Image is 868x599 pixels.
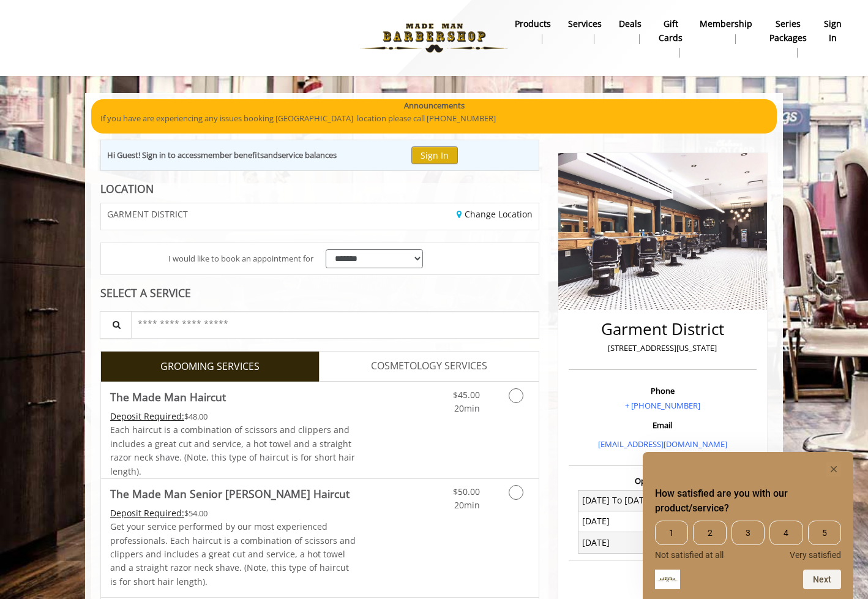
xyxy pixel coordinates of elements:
[453,389,480,401] span: $45.00
[769,17,807,45] b: Series packages
[515,17,551,31] b: products
[110,507,184,519] span: This service needs some Advance to be paid before we block your appointment
[572,320,754,338] h2: Garment District
[110,410,356,423] div: $48.00
[655,521,841,560] div: How satisfied are you with our product/service? Select an option from 1 to 5, with 1 being Not sa...
[803,570,841,589] button: Next question
[110,485,350,502] b: The Made Man Senior [PERSON_NAME] Haircut
[371,358,487,374] span: COSMETOLOGY SERVICES
[619,17,642,31] b: Deals
[454,499,480,511] span: 20min
[578,490,663,511] td: [DATE] To [DATE]
[110,388,226,405] b: The Made Man Haircut
[572,421,754,429] h3: Email
[824,17,842,45] b: sign in
[278,149,337,160] b: service balances
[168,252,313,265] span: I would like to book an appointment for
[107,149,337,162] div: Hi Guest! Sign in to access and
[815,15,850,47] a: sign insign in
[578,511,663,532] td: [DATE]
[100,112,768,125] p: If you have are experiencing any issues booking [GEOGRAPHIC_DATA] location please call [PHONE_NUM...
[625,400,700,411] a: + [PHONE_NUMBER]
[826,462,841,477] button: Hide survey
[659,17,683,45] b: gift cards
[110,410,184,422] span: This service needs some Advance to be paid before we block your appointment
[655,521,688,545] span: 1
[572,386,754,395] h3: Phone
[110,507,356,520] div: $54.00
[655,550,724,560] span: Not satisfied at all
[100,181,154,196] b: LOCATION
[110,520,356,589] p: Get your service performed by our most experienced professionals. Each haircut is a combination o...
[568,17,602,31] b: Services
[350,4,518,72] img: Made Man Barbershop logo
[110,424,355,477] span: Each haircut is a combination of scissors and clippers and includes a great cut and service, a ho...
[569,477,757,485] h3: Opening Hours
[598,439,727,450] a: [EMAIL_ADDRESS][DOMAIN_NAME]
[100,311,132,339] button: Service Search
[454,402,480,414] span: 20min
[655,486,841,516] h2: How satisfied are you with our product/service? Select an option from 1 to 5, with 1 being Not sa...
[572,342,754,355] p: [STREET_ADDRESS][US_STATE]
[650,15,691,61] a: Gift cardsgift cards
[506,15,559,47] a: Productsproducts
[700,17,752,31] b: Membership
[610,15,650,47] a: DealsDeals
[761,15,815,61] a: Series packagesSeries packages
[100,287,539,299] div: SELECT A SERVICE
[731,521,765,545] span: 3
[790,550,841,560] span: Very satisfied
[404,99,465,112] b: Announcements
[411,146,458,164] button: Sign In
[160,359,260,375] span: GROOMING SERVICES
[578,532,663,553] td: [DATE]
[559,15,610,47] a: ServicesServices
[453,486,480,497] span: $50.00
[457,208,533,220] a: Change Location
[201,149,264,160] b: member benefits
[693,521,726,545] span: 2
[808,521,841,545] span: 5
[107,209,188,219] span: GARMENT DISTRICT
[691,15,761,47] a: MembershipMembership
[655,462,841,589] div: How satisfied are you with our product/service? Select an option from 1 to 5, with 1 being Not sa...
[769,521,803,545] span: 4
